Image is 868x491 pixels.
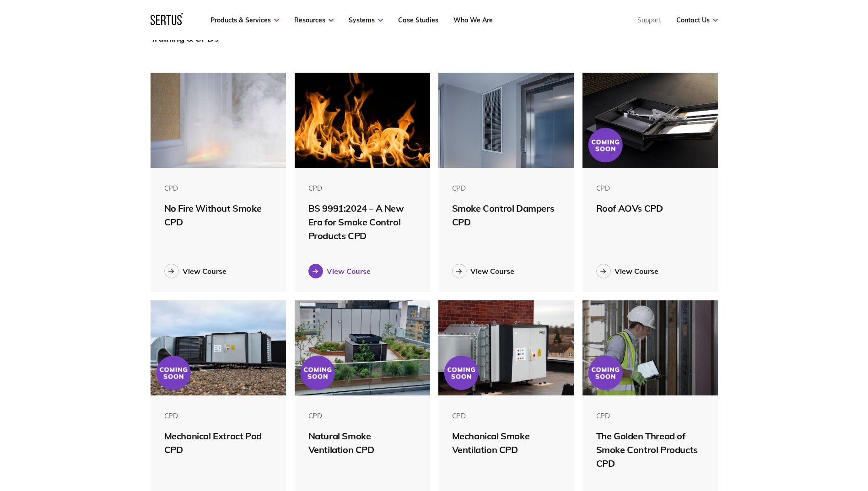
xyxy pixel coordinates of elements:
[308,202,417,243] div: BS 9991:2024 – A New Era for Smoke Control Products CPD
[398,16,438,24] a: Case Studies
[164,411,273,420] div: CPD
[596,264,705,278] a: View Course
[164,184,273,192] div: CPD
[183,267,226,276] div: View Course
[164,429,273,457] div: Mechanical Extract Pod CPD
[164,264,273,278] a: View Course
[615,267,658,276] div: View Course
[294,16,334,24] a: Resources
[452,264,561,278] a: View Course
[452,429,561,457] div: Mechanical Smoke Ventilation CPD
[822,447,868,491] iframe: Chat Widget
[452,411,561,420] div: CPD
[349,16,383,24] a: Systems
[596,429,705,470] div: The Golden Thread of Smoke Control Products CPD
[210,16,279,24] a: Products & Services
[327,267,371,276] div: View Course
[308,184,417,192] div: CPD
[704,34,718,42] div: CPD
[676,16,718,24] a: Contact Us
[470,267,514,276] div: View Course
[452,202,561,229] div: Smoke Control Dampers CPD
[637,16,661,24] a: Support
[453,16,493,24] a: Who We Are
[596,411,705,420] div: CPD
[308,429,417,457] div: Natural Smoke Ventilation CPD
[308,264,417,278] a: View Course
[164,202,273,229] div: No Fire Without Smoke CPD
[596,202,705,215] div: Roof AOVs CPD
[681,34,690,42] div: all
[596,184,705,192] div: CPD
[452,184,561,192] div: CPD
[308,411,417,420] div: CPD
